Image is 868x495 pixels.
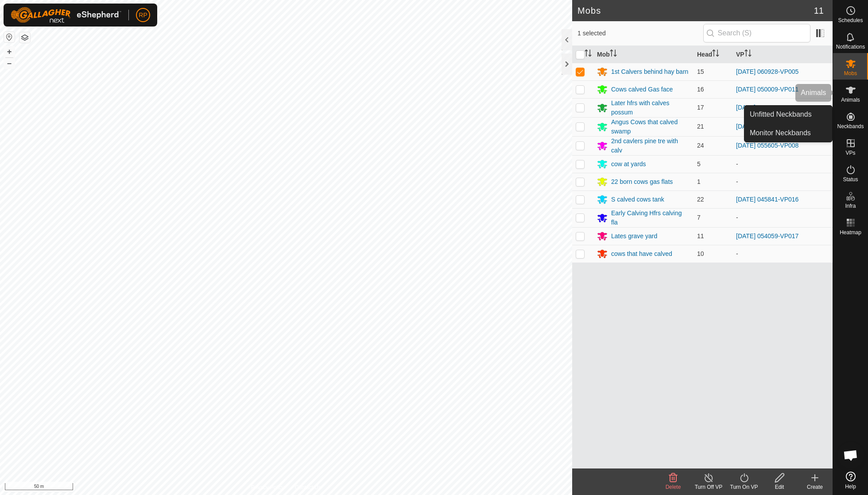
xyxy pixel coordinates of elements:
[843,177,858,182] span: Status
[841,97,860,103] span: Animals
[611,232,657,241] div: Lates grave yard
[797,483,833,491] div: Create
[611,195,664,204] div: S calved cows tank
[736,232,798,240] a: [DATE] 054059-VP017
[744,106,832,123] a: Unfitted Neckbands
[251,484,284,491] a: Privacy Policy
[833,468,868,493] a: Help
[837,124,864,129] span: Neckbands
[611,209,690,227] div: Early Calving Hfrs calving fla
[845,484,856,489] span: Help
[736,104,798,111] a: [DATE] 060438-VP003
[697,232,704,240] span: 11
[697,142,704,149] span: 24
[694,46,732,63] th: Head
[750,109,812,120] span: Unfitted Neckbands
[585,51,592,58] p-sorticon: Activate to sort
[845,203,856,209] span: Infra
[836,44,865,49] span: Notifications
[666,484,681,490] span: Delete
[139,11,147,20] span: RP
[712,51,719,58] p-sorticon: Activate to sort
[611,160,646,169] div: cow at yards
[611,177,673,187] div: 22 born cows gas flats
[611,85,673,94] div: Cows calved Gas face
[610,51,617,58] p-sorticon: Activate to sort
[844,71,857,76] span: Mobs
[19,32,30,43] button: Map Layers
[4,46,15,57] button: +
[295,484,321,491] a: Contact Us
[736,142,798,149] a: [DATE] 055605-VP008
[732,208,833,227] td: -
[691,483,726,491] div: Turn Off VP
[4,58,15,69] button: –
[611,137,690,155] div: 2nd cavlers pine tre with calv
[837,442,864,468] div: Open chat
[814,4,824,17] span: 11
[611,99,690,117] div: Later hfrs with calves possum
[697,86,704,93] span: 16
[732,46,833,63] th: VP
[744,124,832,142] a: Monitor Neckbands
[697,250,704,257] span: 10
[593,46,694,63] th: Mob
[736,196,798,203] a: [DATE] 045841-VP016
[750,128,811,138] span: Monitor Neckbands
[726,483,762,491] div: Turn On VP
[838,18,863,23] span: Schedules
[577,29,703,38] span: 1 selected
[744,51,752,58] p-sorticon: Activate to sort
[611,67,688,76] div: 1st Calvers behind hay barn
[697,104,704,111] span: 17
[11,7,121,23] img: Gallagher Logo
[736,86,798,93] a: [DATE] 050009-VP011
[703,24,810,42] input: Search (S)
[611,249,672,259] div: cows that have calved
[697,123,704,130] span: 21
[845,150,855,156] span: VPs
[697,68,704,75] span: 15
[840,230,861,235] span: Heatmap
[736,68,798,75] a: [DATE] 060928-VP005
[732,173,833,190] td: -
[697,196,704,203] span: 22
[697,178,701,185] span: 1
[762,483,797,491] div: Edit
[697,214,701,221] span: 7
[732,155,833,173] td: -
[4,32,15,42] button: Reset Map
[611,118,690,136] div: Angus Cows that calved swamp
[732,245,833,263] td: -
[697,160,701,168] span: 5
[577,5,814,16] h2: Mobs
[736,123,802,130] a: [DATE] 05:32:30-VP022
